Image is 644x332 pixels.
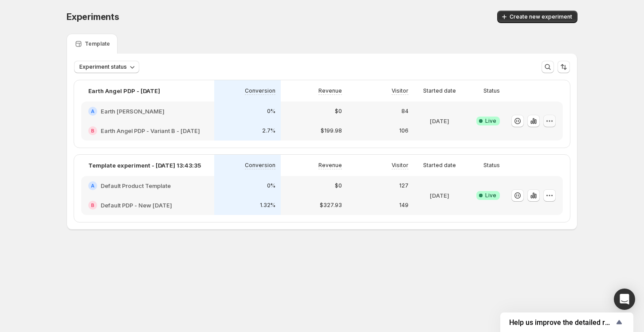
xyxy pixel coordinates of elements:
span: Help us improve the detailed report for A/B campaigns [509,318,614,327]
h2: Default PDP - New [DATE] [101,201,172,210]
p: Template experiment - [DATE] 13:43:35 [88,161,201,170]
button: Experiment status [74,61,139,73]
p: Visitor [392,162,408,169]
h2: Earth Angel PDP - Variant B - [DATE] [101,126,200,135]
h2: A [91,183,94,188]
p: [DATE] [430,191,449,200]
p: 1.32% [260,202,275,209]
div: Open Intercom Messenger [614,289,635,310]
p: 0% [267,182,275,189]
p: 127 [399,182,408,189]
p: Conversion [245,87,275,94]
p: Started date [423,162,456,169]
p: Status [483,162,500,169]
span: Create new experiment [510,13,572,20]
span: Experiment status [79,63,127,70]
span: Live [485,192,496,199]
p: 0% [267,108,275,115]
h2: B [91,128,94,133]
button: Show survey - Help us improve the detailed report for A/B campaigns [509,317,624,328]
p: 2.7% [262,127,275,134]
p: $0 [335,108,342,115]
p: $327.93 [320,202,342,209]
h2: B [91,203,94,208]
p: Revenue [318,87,342,94]
h2: A [91,109,94,114]
p: 106 [399,127,408,134]
p: Visitor [392,87,408,94]
button: Sort the results [558,61,570,73]
span: Live [485,117,496,125]
p: 84 [401,108,408,115]
p: Template [85,40,110,47]
button: Create new experiment [497,11,577,23]
p: Revenue [318,162,342,169]
h2: Earth [PERSON_NAME] [101,107,165,116]
p: $199.98 [321,127,342,134]
p: Started date [423,87,456,94]
p: Earth Angel PDP - [DATE] [88,86,160,95]
h2: Default Product Template [101,181,171,190]
p: Status [483,87,500,94]
p: Conversion [245,162,275,169]
p: 149 [399,202,408,209]
p: [DATE] [430,117,449,125]
p: $0 [335,182,342,189]
span: Experiments [67,12,119,22]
